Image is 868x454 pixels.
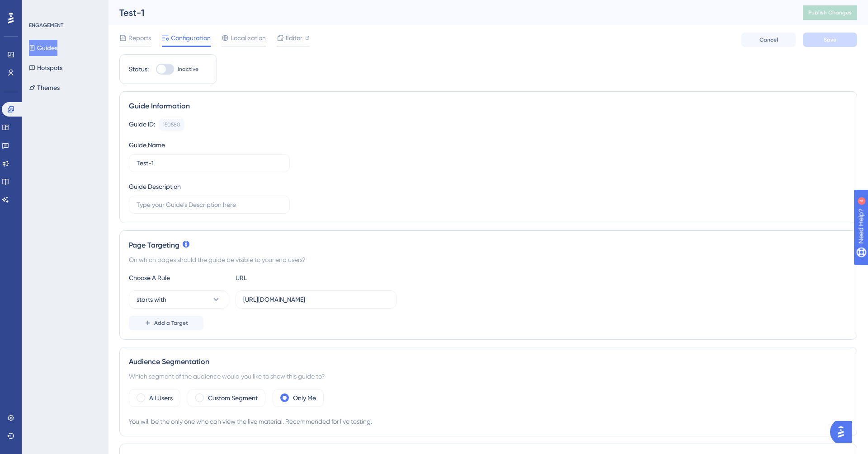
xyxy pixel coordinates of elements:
div: URL [236,272,335,283]
div: 4 [63,5,66,12]
span: Reports [128,33,151,43]
span: Cancel [759,36,778,43]
button: Cancel [741,33,796,47]
span: Save [824,36,836,43]
div: You will be the only one who can view the live material. Recommended for live testing. [129,416,848,427]
span: Editor [286,33,302,43]
button: Guides [29,40,57,56]
button: Save [803,33,857,47]
span: Inactive [178,66,198,73]
div: Page Targeting [129,240,848,251]
label: All Users [149,393,173,403]
button: Hotspots [29,60,62,76]
div: Audience Segmentation [129,356,848,367]
span: starts with [137,294,166,305]
iframe: UserGuiding AI Assistant Launcher [830,418,857,445]
label: Custom Segment [208,393,258,403]
div: On which pages should the guide be visible to your end users? [129,254,848,265]
button: Publish Changes [803,5,857,20]
div: Test-1 [119,6,780,19]
div: Choose A Rule [129,272,228,283]
div: Which segment of the audience would you like to show this guide to? [129,371,848,382]
div: Guide Description [129,181,181,192]
span: Configuration [171,33,211,43]
button: Add a Target [129,316,203,330]
div: Status: [129,64,149,75]
div: Guide Name [129,140,165,150]
button: Themes [29,80,60,96]
label: Only Me [293,393,316,403]
input: Type your Guide’s Name here [137,158,282,168]
span: Need Help? [21,2,57,13]
button: starts with [129,290,228,309]
input: yourwebsite.com/path [243,295,389,304]
span: Localization [231,33,266,43]
div: 150580 [163,121,180,128]
input: Type your Guide’s Description here [137,200,282,210]
div: ENGAGEMENT [29,22,63,29]
span: Publish Changes [808,9,852,16]
div: Guide ID: [129,119,155,131]
span: Add a Target [154,319,188,327]
div: Guide Information [129,101,848,112]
